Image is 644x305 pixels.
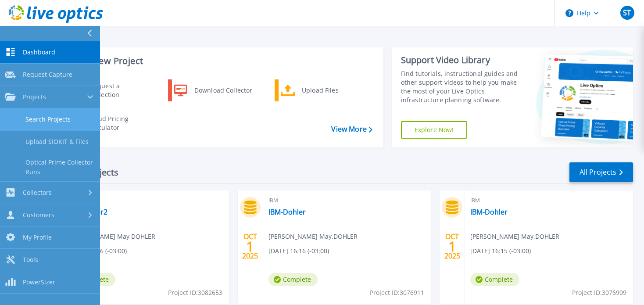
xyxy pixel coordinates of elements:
span: Request Capture [23,71,72,79]
span: Dashboard [23,48,55,56]
span: [PERSON_NAME] May , DOHLER [268,232,358,241]
div: Find tutorials, instructional guides and other support videos to help you make the most of your L... [401,69,522,104]
span: [DATE] 16:15 (-03:00) [470,246,531,256]
h3: Start a New Project [62,56,372,66]
a: Request a Collection [62,79,152,101]
span: IBM [268,196,426,205]
span: IBM [66,196,224,205]
a: IBM-Dohler [268,208,306,216]
span: PowerSizer [23,278,55,286]
a: Download Collector [168,79,258,101]
span: Project ID: 3076909 [572,288,626,298]
a: Upload Files [275,79,365,101]
span: [PERSON_NAME] May , DOHLER [66,232,155,241]
span: My Profile [23,233,52,241]
span: Collectors [23,189,52,197]
span: Tools [23,256,38,264]
div: OCT 2025 [242,230,258,262]
a: IBM-Dohler [470,208,508,216]
span: [PERSON_NAME] May , DOHLER [470,232,559,241]
div: Cloud Pricing Calculator [85,115,150,132]
a: All Projects [569,162,633,182]
a: Cloud Pricing Calculator [62,112,152,134]
div: OCT 2025 [444,230,461,262]
a: View More [331,125,372,133]
div: Support Video Library [401,54,522,66]
span: IBM [470,196,628,205]
span: Project ID: 3082653 [168,288,222,298]
span: Complete [470,273,519,286]
span: 1 [448,243,456,250]
span: Project ID: 3076911 [370,288,424,298]
span: [DATE] 16:16 (-03:00) [268,246,329,256]
div: Upload Files [297,82,362,99]
a: Explore Now! [401,121,468,139]
div: Request a Collection [86,82,150,99]
span: 1 [246,243,254,250]
div: Download Collector [190,82,256,99]
span: ST [623,9,631,16]
span: Projects [23,93,46,101]
span: Customers [23,211,54,219]
span: Complete [268,273,318,286]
